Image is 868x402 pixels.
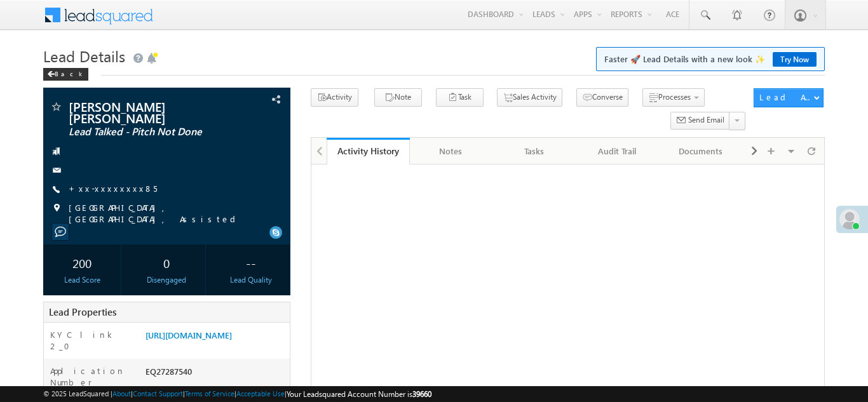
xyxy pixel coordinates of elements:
span: Lead Talked - Pitch Not Done [69,126,221,138]
span: 39660 [412,389,431,399]
span: Your Leadsquared Account Number is [287,389,431,399]
div: Notes [420,144,482,159]
span: Lead Details [43,46,125,66]
label: Application Number [50,365,133,388]
button: Lead Actions [754,88,824,107]
button: Task [436,88,484,107]
div: Lead Actions [759,91,813,103]
a: +xx-xxxxxxxx85 [69,183,157,194]
div: Lead Score [46,274,118,286]
span: © 2025 LeadSquared | | | | | [43,388,431,400]
a: Audit Trail [576,138,660,164]
a: [URL][DOMAIN_NAME] [146,330,232,340]
a: Tasks [493,138,576,164]
div: Audit Trail [587,144,648,159]
button: Activity [311,88,358,107]
div: Tasks [503,144,565,159]
span: Send Email [688,114,724,126]
button: Send Email [670,112,730,130]
a: Back [43,67,95,78]
span: Faster 🚀 Lead Details with a new look ✨ [604,53,817,65]
button: Converse [576,88,628,107]
a: Documents [660,138,743,164]
a: Acceptable Use [236,389,285,398]
div: 0 [131,251,202,274]
button: Note [374,88,422,107]
a: Activity History [327,138,410,164]
div: EQ27287540 [142,365,290,383]
a: Try Now [773,52,817,67]
button: Sales Activity [497,88,562,107]
a: Notes [410,138,493,164]
div: -- [215,251,287,274]
div: Documents [670,144,731,159]
a: Contact Support [133,389,183,398]
a: Terms of Service [185,389,234,398]
span: Processes [658,92,691,102]
span: [PERSON_NAME] [PERSON_NAME] [69,100,221,123]
div: Lead Quality [215,274,287,286]
a: About [112,389,131,398]
span: Lead Properties [49,305,116,318]
button: Processes [642,88,705,107]
div: Disengaged [131,274,202,286]
label: KYC link 2_0 [50,329,133,352]
div: 200 [46,251,118,274]
div: Activity History [336,145,400,157]
span: [GEOGRAPHIC_DATA], [GEOGRAPHIC_DATA], Assisted [69,202,268,225]
div: Back [43,68,88,81]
